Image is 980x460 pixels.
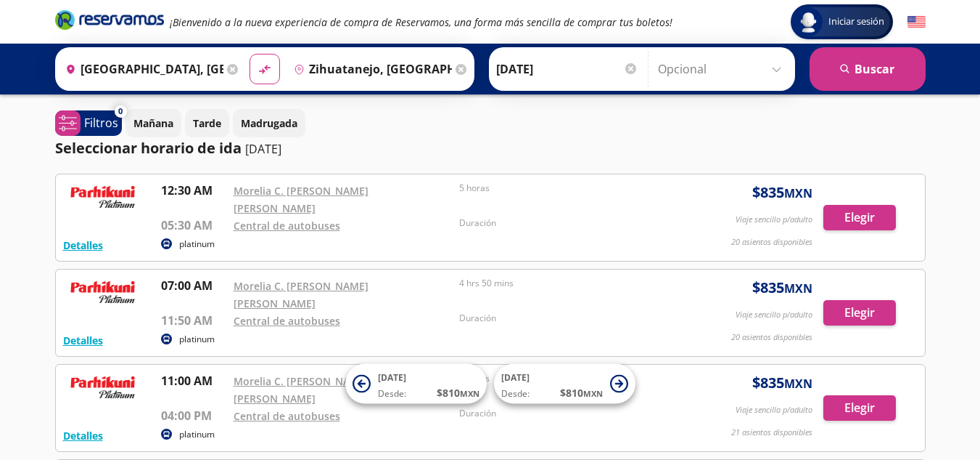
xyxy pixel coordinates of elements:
input: Buscar Destino [288,51,452,87]
p: Filtros [84,114,118,132]
p: 04:00 PM [161,407,226,424]
span: $ 835 [752,372,812,394]
span: Desde: [501,387,530,400]
a: Morelia C. [PERSON_NAME] [PERSON_NAME] [234,279,368,310]
p: 05:30 AM [161,217,226,234]
input: Elegir Fecha [496,51,638,87]
span: $ 810 [437,385,479,400]
a: Central de autobuses [234,219,340,233]
span: Iniciar sesión [823,15,890,29]
a: Central de autobuses [234,409,340,423]
p: Duración [459,407,678,420]
button: Madrugada [233,109,305,137]
input: Opcional [658,51,788,87]
p: Viaje sencillo p/adulto [736,309,812,321]
small: MXN [460,388,479,399]
input: Buscar Origen [59,51,223,87]
img: RESERVAMOS [63,277,143,306]
p: 5 horas [459,182,678,195]
p: platinum [179,333,215,346]
a: Morelia C. [PERSON_NAME] [PERSON_NAME] [234,374,368,405]
p: Tarde [193,116,221,131]
p: Duración [459,312,678,325]
p: 11:00 AM [161,372,226,390]
button: Detalles [63,333,103,348]
p: [DATE] [245,140,281,158]
button: English [907,13,926,31]
a: Brand Logo [55,9,164,35]
p: 20 asientos disponibles [731,236,812,249]
small: MXN [583,388,603,399]
button: Elegir [823,300,896,326]
button: Elegir [823,205,896,230]
p: Madrugada [241,116,297,131]
a: Morelia C. [PERSON_NAME] [PERSON_NAME] [234,184,368,215]
p: platinum [179,238,215,251]
p: 20 asientos disponibles [731,331,812,344]
p: Duración [459,217,678,230]
p: Mañana [133,116,173,131]
button: Elegir [823,395,896,421]
span: [DATE] [501,371,530,384]
p: 11:50 AM [161,312,226,329]
small: MXN [784,376,812,392]
span: [DATE] [378,371,406,384]
button: [DATE]Desde:$810MXN [494,364,635,404]
p: 07:00 AM [161,277,226,294]
button: Mañana [125,109,181,137]
button: Detalles [63,428,103,443]
p: 12:30 AM [161,182,226,199]
em: ¡Bienvenido a la nueva experiencia de compra de Reservamos, una forma más sencilla de comprar tus... [170,15,672,29]
small: MXN [784,281,812,296]
small: MXN [784,185,812,201]
p: 4 hrs 50 mins [459,277,678,290]
button: 0Filtros [55,110,122,136]
p: Viaje sencillo p/adulto [736,404,812,416]
span: Desde: [378,387,406,400]
span: $ 835 [752,182,812,203]
img: RESERVAMOS [63,182,143,211]
button: [DATE]Desde:$810MXN [345,364,487,404]
button: Detalles [63,238,103,253]
span: $ 810 [560,385,603,400]
img: RESERVAMOS [63,372,143,401]
i: Brand Logo [55,9,164,31]
p: 21 asientos disponibles [731,427,812,439]
p: Seleccionar horario de ida [55,137,242,159]
button: Buscar [810,47,926,91]
span: 0 [118,105,123,118]
p: Viaje sencillo p/adulto [736,214,812,226]
a: Central de autobuses [234,314,340,328]
span: $ 835 [752,277,812,299]
button: Tarde [185,109,229,137]
p: platinum [179,428,215,441]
